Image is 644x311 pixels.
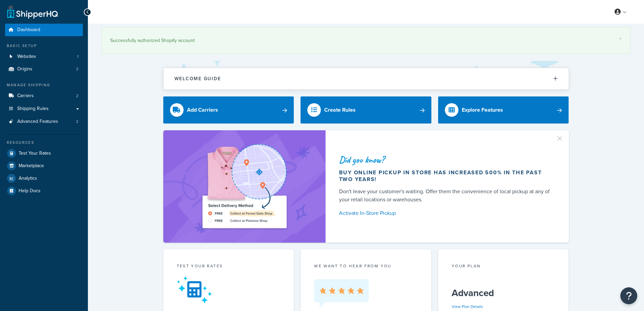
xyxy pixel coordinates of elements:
a: Carriers2 [5,90,83,102]
a: Shipping Rules [5,103,83,115]
li: Websites [5,50,83,63]
a: Help Docs [5,185,83,197]
img: ad-shirt-map-b0359fc47e01cab431d101c4b569394f6a03f54285957d908178d52f29eb9668.png [183,140,306,232]
span: Help Docs [19,188,41,194]
div: Your Plan [452,263,555,271]
div: Don't leave your customer's waiting. Offer them the convenience of local pickup at any of your re... [339,187,553,204]
a: × [619,36,622,41]
span: Test Your Rates [19,151,51,156]
span: 2 [76,119,78,125]
div: Did you know? [339,155,553,164]
div: Successfully authorized Shopify account [110,36,622,45]
a: Marketplace [5,160,83,172]
span: 1 [77,54,78,60]
a: View Plan Details [452,304,483,310]
p: we want to hear from you [314,263,418,269]
a: Advanced Features2 [5,115,83,128]
button: Welcome Guide [164,68,569,89]
span: Dashboard [17,27,40,33]
div: Add Carriers [187,105,218,115]
a: Create Rules [301,96,431,124]
button: Open Resource Center [620,287,637,304]
div: Explore Features [462,105,503,115]
div: Manage Shipping [5,82,83,88]
div: Create Rules [324,105,356,115]
span: Shipping Rules [17,106,49,112]
div: Basic Setup [5,43,83,49]
a: Analytics [5,172,83,184]
li: Origins [5,63,83,75]
span: Marketplace [19,163,44,169]
a: Explore Features [438,96,569,124]
a: Test Your Rates [5,147,83,159]
a: Origins2 [5,63,83,75]
div: Test your rates [177,263,281,271]
a: Activate In-Store Pickup [339,208,553,218]
span: Origins [17,66,32,72]
a: Add Carriers [163,96,294,124]
span: Carriers [17,93,34,99]
span: Analytics [19,176,37,181]
span: 2 [76,93,78,99]
li: Advanced Features [5,115,83,128]
a: Dashboard [5,24,83,36]
h2: Welcome Guide [174,76,221,81]
span: Websites [17,54,36,60]
h5: Advanced [452,288,555,298]
span: Advanced Features [17,119,58,125]
div: Buy online pickup in store has increased 500% in the past two years! [339,169,553,183]
div: Resources [5,140,83,146]
a: Websites1 [5,50,83,63]
span: 2 [76,66,78,72]
li: Carriers [5,90,83,102]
